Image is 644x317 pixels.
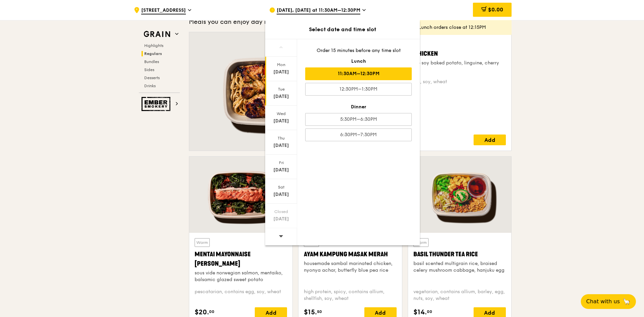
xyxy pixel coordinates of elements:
div: [DATE] [266,142,296,149]
span: $0.00 [488,6,503,13]
span: Drinks [144,84,156,88]
div: vegetarian, contains allium, barley, egg, nuts, soy, wheat [413,288,506,302]
div: Warm [413,238,429,247]
div: Warm [195,238,210,247]
div: Lunch [305,58,412,65]
div: 11:30AM–12:30PM [305,67,412,80]
div: Mentai Mayonnaise [PERSON_NAME] [195,250,287,268]
div: [DATE] [266,93,296,100]
div: Honey Duo Mustard Chicken [356,49,506,58]
img: Ember Smokery web logo [142,97,172,111]
span: Desserts [144,75,160,80]
span: [DATE], [DATE] at 11:30AM–12:30PM [277,7,360,14]
div: Select date and time slot [265,25,420,34]
div: high protein, contains allium, soy, wheat [356,78,506,85]
div: high protein, spicy, contains allium, shellfish, soy, wheat [304,288,396,302]
div: [DATE] [266,69,296,75]
div: Ayam Kampung Masak Merah [304,250,396,259]
div: Wed [266,111,296,116]
div: Sat [266,184,296,190]
span: [STREET_ADDRESS] [141,7,186,14]
div: Fri [266,160,296,165]
div: Lunch orders close at 12:15PM [419,24,506,31]
div: [DATE] [266,216,296,222]
div: [DATE] [266,118,296,124]
div: Dinner [305,104,412,110]
span: Chat with us [586,298,620,306]
div: Thu [266,136,296,141]
div: Order 15 minutes before any time slot [305,47,412,54]
img: Grain web logo [142,28,172,40]
span: 00 [427,309,432,314]
div: pescatarian, contains egg, soy, wheat [195,288,287,302]
div: house-blend mustard, maple soy baked potato, linguine, cherry tomato [356,60,506,73]
div: Tue [266,87,296,92]
span: 00 [209,309,214,314]
span: Bundles [144,59,159,64]
div: basil scented multigrain rice, braised celery mushroom cabbage, hanjuku egg [413,260,506,274]
div: 6:30PM–7:30PM [305,128,412,141]
div: [DATE] [266,191,296,198]
div: housemade sambal marinated chicken, nyonya achar, butterfly blue pea rice [304,260,396,274]
span: 🦙 [622,298,631,306]
div: Add [474,135,506,145]
div: [DATE] [266,167,296,173]
div: 12:30PM–1:30PM [305,83,412,96]
span: 50 [317,309,322,314]
span: Sides [144,67,154,72]
span: Highlights [144,43,163,48]
div: 5:30PM–6:30PM [305,113,412,126]
div: sous vide norwegian salmon, mentaiko, balsamic glazed sweet potato [195,270,287,283]
button: Chat with us🦙 [581,294,636,309]
div: Basil Thunder Tea Rice [413,250,506,259]
div: Closed [266,209,296,214]
div: Mon [266,62,296,67]
span: Regulars [144,51,162,56]
div: Meals you can enjoy day in day out. [189,17,512,27]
